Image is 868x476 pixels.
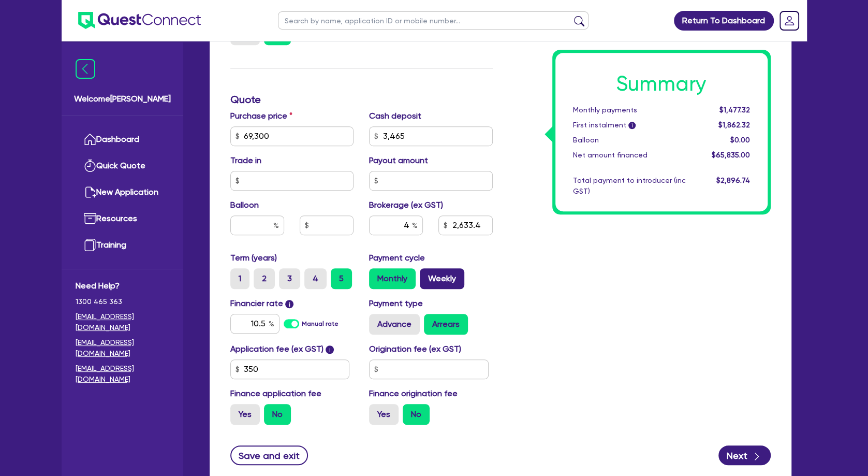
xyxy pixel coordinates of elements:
label: Manual rate [302,319,339,328]
span: 1300 465 363 [76,296,169,307]
a: Dashboard [76,126,169,153]
a: [EMAIL_ADDRESS][DOMAIN_NAME] [76,363,169,385]
a: [EMAIL_ADDRESS][DOMAIN_NAME] [76,311,169,333]
label: Trade in [230,154,261,167]
a: Training [76,232,169,258]
div: Net amount financed [565,150,694,161]
label: Advance [369,314,420,335]
label: Purchase price [230,110,292,122]
span: $65,835.00 [711,151,749,159]
span: i [285,300,293,308]
div: First instalment [565,120,694,131]
h1: Summary [573,71,750,96]
label: Origination fee (ex GST) [369,343,461,355]
label: No [403,404,430,425]
img: training [84,239,96,251]
label: Brokerage (ex GST) [369,199,443,211]
div: Monthly payments [565,105,694,116]
span: Need Help? [76,280,169,292]
label: Finance origination fee [369,387,458,400]
label: 4 [304,268,327,289]
a: [EMAIL_ADDRESS][DOMAIN_NAME] [76,337,169,359]
img: quick-quote [84,160,96,172]
label: Weekly [420,268,464,289]
label: Payout amount [369,154,428,167]
button: Next [718,445,771,465]
label: 2 [254,268,275,289]
label: 3 [279,268,300,289]
h3: Quote [230,93,493,106]
a: New Application [76,179,169,206]
div: Balloon [565,135,694,146]
label: Arrears [424,314,468,335]
label: Yes [230,404,260,425]
span: Welcome [PERSON_NAME] [74,93,171,105]
input: Search by name, application ID or mobile number... [278,11,589,30]
label: Finance application fee [230,387,321,400]
label: Payment cycle [369,252,425,264]
a: Dropdown toggle [776,7,803,34]
a: Resources [76,206,169,232]
label: 1 [230,268,249,289]
label: Payment type [369,297,423,310]
label: Monthly [369,268,416,289]
span: i [628,122,636,129]
a: Quick Quote [76,153,169,179]
label: Cash deposit [369,110,421,122]
img: new-application [84,186,96,198]
img: quest-connect-logo-blue [78,12,201,29]
label: Term (years) [230,252,277,264]
a: Return To Dashboard [674,11,774,31]
span: $1,477.32 [719,106,749,114]
label: No [264,404,291,425]
div: Total payment to introducer (inc GST) [565,175,694,197]
label: Yes [369,404,399,425]
img: icon-menu-close [76,59,95,79]
img: resources [84,212,96,225]
span: $2,896.74 [716,176,749,184]
label: Application fee (ex GST) [230,343,323,355]
label: Balloon [230,199,259,211]
button: Save and exit [230,445,308,465]
span: $1,862.32 [718,121,749,129]
label: Financier rate [230,297,294,310]
span: $0.00 [730,136,749,144]
span: i [326,345,334,354]
label: 5 [331,268,352,289]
